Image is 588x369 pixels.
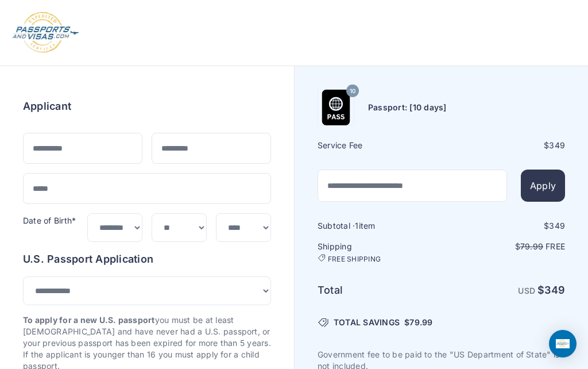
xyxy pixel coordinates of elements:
[409,317,432,327] span: 79.99
[355,221,358,230] span: 1
[334,317,400,328] span: TOTAL SAVINGS
[23,98,71,114] h6: Applicant
[549,221,565,230] span: 349
[318,220,440,232] h6: Subtotal · item
[518,286,535,295] span: USD
[350,84,355,99] span: 10
[443,241,566,252] p: $
[11,11,80,54] img: Logo
[520,241,543,251] span: 79.99
[546,241,565,251] span: Free
[23,251,271,267] h6: U.S. Passport Application
[23,216,76,225] label: Date of Birth*
[521,170,565,202] button: Apply
[404,317,432,328] span: $
[549,330,577,358] div: Open Intercom Messenger
[537,284,565,296] strong: $
[318,241,440,264] h6: Shipping
[318,282,440,298] h6: Total
[443,140,566,151] div: $
[368,102,447,113] h6: Passport: [10 days]
[328,255,381,264] span: FREE SHIPPING
[318,140,440,151] h6: Service Fee
[23,315,155,325] strong: To apply for a new U.S. passport
[443,220,566,232] div: $
[549,140,565,150] span: 349
[544,284,565,296] span: 349
[318,90,354,125] img: Product Name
